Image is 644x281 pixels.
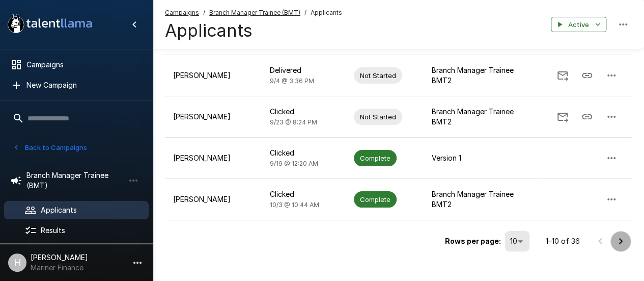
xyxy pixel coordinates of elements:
[550,70,575,79] span: Send Invitation
[270,201,319,209] span: 10/3 @ 10:44 AM
[173,70,254,81] p: [PERSON_NAME]
[173,112,254,122] p: [PERSON_NAME]
[311,8,342,18] span: Applicants
[304,8,306,18] span: /
[546,236,580,246] p: 1–10 of 36
[270,189,338,199] p: Clicked
[270,118,317,126] span: 9/23 @ 8:24 PM
[432,107,531,127] p: Branch Manager Trainee BMT2
[432,153,531,163] p: Version 1
[354,112,402,122] span: Not Started
[270,77,314,85] span: 9/4 @ 3:36 PM
[551,17,606,33] button: Active
[203,8,205,18] span: /
[575,70,599,79] span: Copy Interview Link
[550,112,575,120] span: Send Invitation
[445,236,501,246] p: Rows per page:
[270,107,338,117] p: Clicked
[209,9,300,16] u: Branch Manager Trainee (BMT)
[270,65,338,75] p: Delivered
[575,112,599,120] span: Copy Interview Link
[354,71,402,81] span: Not Started
[173,194,254,205] p: [PERSON_NAME]
[610,231,631,251] button: Go to next page
[165,20,342,41] h4: Applicants
[505,231,529,251] div: 10
[354,195,397,205] span: Complete
[270,160,318,167] span: 9/19 @ 12:20 AM
[165,9,199,16] u: Campaigns
[432,65,531,86] p: Branch Manager Trainee BMT2
[173,153,254,163] p: [PERSON_NAME]
[354,154,397,163] span: Complete
[432,189,531,210] p: Branch Manager Trainee BMT2
[270,148,338,158] p: Clicked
